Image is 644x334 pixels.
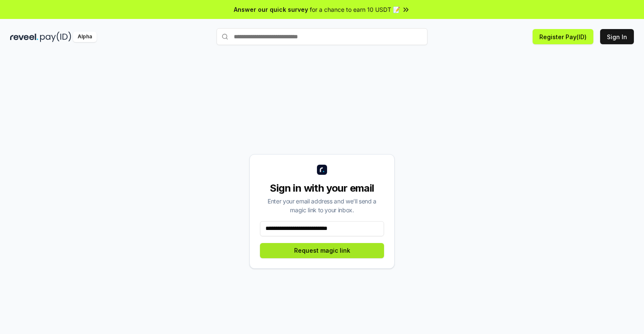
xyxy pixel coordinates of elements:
img: logo_small [317,165,327,175]
img: pay_id [40,32,71,42]
button: Register Pay(ID) [533,29,593,44]
span: Answer our quick survey [234,5,308,14]
img: reveel_dark [10,32,38,42]
div: Enter your email address and we’ll send a magic link to your inbox. [260,197,384,214]
div: Sign in with your email [260,182,384,195]
div: Alpha [73,32,97,42]
button: Request magic link [260,243,384,258]
span: for a chance to earn 10 USDT 📝 [310,5,400,14]
button: Sign In [600,29,634,44]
